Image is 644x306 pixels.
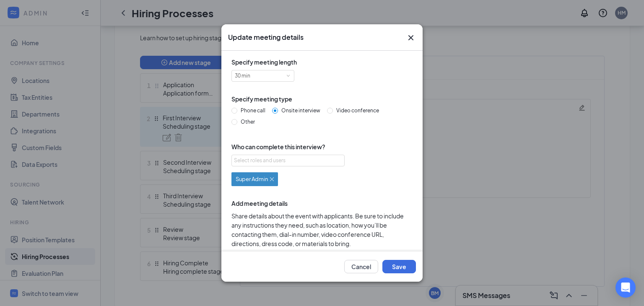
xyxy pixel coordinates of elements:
button: Cancel [344,260,378,273]
span: Specify meeting type [231,94,413,104]
button: Close [406,33,416,43]
span: Phone call [237,107,269,114]
span: Super Admin [236,175,268,183]
span: Share details about the event with applicants. Be sure to include any instructions they need, suc... [231,211,413,248]
span: Other [237,119,258,125]
div: Open Intercom Messenger [615,277,636,298]
button: Save [382,260,416,273]
div: Select roles and users [234,156,338,165]
svg: Cross [406,33,416,43]
span: Onsite interview [278,107,324,114]
span: Specify meeting length [231,57,413,67]
div: 30 min [235,70,256,81]
h3: Update meeting details [228,33,304,42]
span: Video conference [333,107,382,114]
span: Who can complete this interview? [231,142,413,151]
span: Add meeting details [231,199,413,208]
